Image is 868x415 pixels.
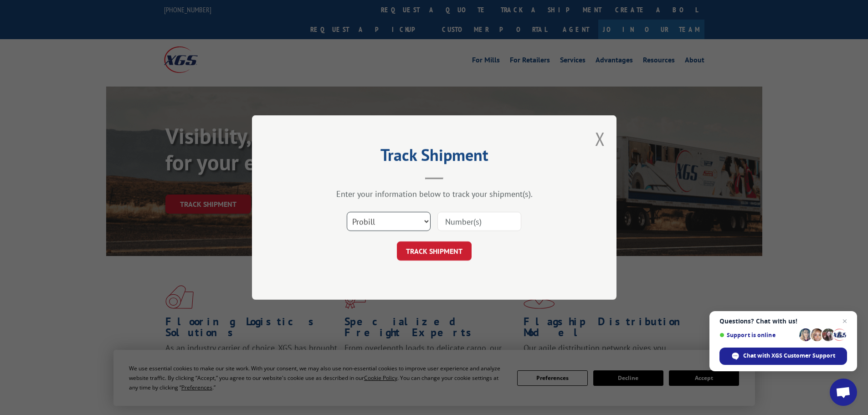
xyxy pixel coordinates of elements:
[397,241,472,261] button: TRACK SHIPMENT
[743,352,835,360] span: Chat with XGS Customer Support
[595,127,605,151] button: Close modal
[719,318,847,325] span: Questions? Chat with us!
[437,212,521,231] input: Number(s)
[839,316,850,327] span: Close chat
[719,332,796,338] span: Support is online
[298,149,571,166] h2: Track Shipment
[719,348,847,365] div: Chat with XGS Customer Support
[830,379,857,406] div: Open chat
[298,189,571,199] div: Enter your information below to track your shipment(s).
